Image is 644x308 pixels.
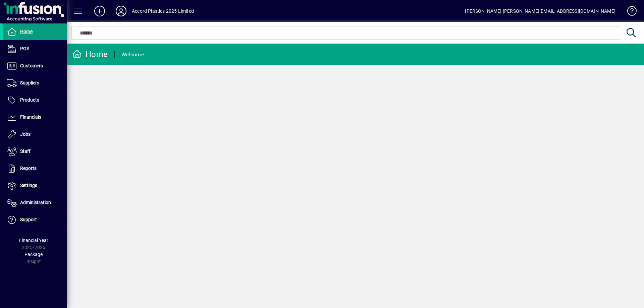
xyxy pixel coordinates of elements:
[132,6,194,16] div: Accord Plastics 2025 Limited
[3,58,67,74] a: Customers
[20,131,31,137] span: Jobs
[3,41,67,57] a: POS
[20,166,37,171] span: Reports
[20,148,31,154] span: Staff
[20,63,43,68] span: Customers
[72,49,108,60] div: Home
[3,75,67,91] a: Suppliers
[3,160,67,177] a: Reports
[19,238,48,243] span: Financial Year
[3,211,67,228] a: Support
[3,143,67,160] a: Staff
[3,92,67,109] a: Products
[3,109,67,126] a: Financials
[622,1,636,23] a: Knowledge Base
[20,200,51,205] span: Administration
[24,252,43,257] span: Package
[3,194,67,211] a: Administration
[110,5,132,17] button: Profile
[20,46,29,51] span: POS
[89,5,110,17] button: Add
[20,114,41,120] span: Financials
[20,97,39,103] span: Products
[20,80,39,85] span: Suppliers
[3,126,67,143] a: Jobs
[20,217,37,222] span: Support
[20,29,33,34] span: Home
[3,177,67,194] a: Settings
[20,183,37,188] span: Settings
[465,6,615,16] div: [PERSON_NAME] [PERSON_NAME][EMAIL_ADDRESS][DOMAIN_NAME]
[121,49,144,60] div: Welcome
